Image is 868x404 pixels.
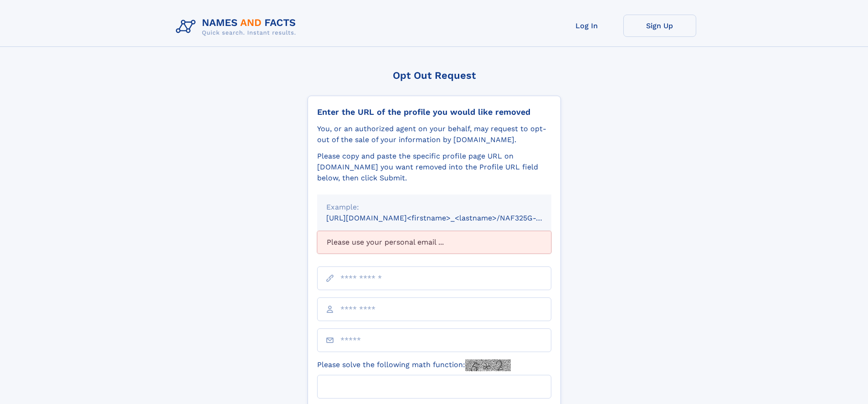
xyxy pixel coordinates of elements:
a: Sign Up [623,15,696,37]
img: Logo Names and Facts [172,15,303,39]
div: Opt Out Request [308,70,561,81]
div: Please copy and paste the specific profile page URL on [DOMAIN_NAME] you want removed into the Pr... [317,151,551,184]
label: Please solve the following math function: [317,359,511,371]
small: [URL][DOMAIN_NAME]<firstname>_<lastname>/NAF325G-xxxxxxxx [326,214,569,222]
div: Please use your personal email ... [317,231,551,254]
div: Enter the URL of the profile you would like removed [317,107,551,117]
a: Log In [550,15,623,37]
div: Example: [326,202,542,213]
div: You, or an authorized agent on your behalf, may request to opt-out of the sale of your informatio... [317,123,551,145]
